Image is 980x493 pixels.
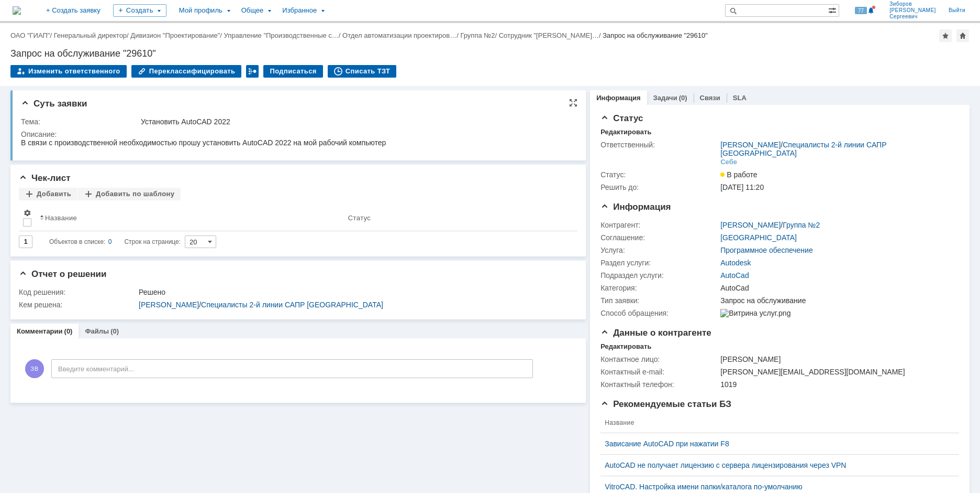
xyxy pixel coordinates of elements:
[679,94,687,102] div: (0)
[828,5,839,15] span: Расширенный поиск
[17,327,63,335] a: Комментарии
[720,368,953,376] div: [PERSON_NAME][EMAIL_ADDRESS][DOMAIN_NAME]
[720,183,764,191] span: [DATE] 11:20
[720,355,953,363] div: [PERSON_NAME]
[600,141,718,149] div: Ответственный:
[342,31,460,39] div: /
[600,113,643,123] span: Статус
[139,301,199,309] a: [PERSON_NAME]
[246,65,259,78] div: Работа с массовостью
[600,259,718,267] div: Раздел услуги:
[10,31,54,39] div: /
[600,328,711,338] span: Данные о контрагенте
[113,4,166,17] div: Создать
[600,271,718,280] div: Подраздел услуги:
[720,141,953,157] div: /
[720,380,953,389] div: 1019
[64,327,73,335] div: (0)
[499,31,603,39] div: /
[855,7,867,14] span: 77
[733,94,747,102] a: SLA
[110,327,119,335] div: (0)
[600,170,718,179] div: Статус:
[720,141,781,149] a: [PERSON_NAME]
[201,301,383,309] a: Специалисты 2-й линии САПР [GEOGRAPHIC_DATA]
[720,309,790,317] img: Витрина услуг.png
[600,221,718,229] div: Контрагент:
[939,29,952,42] div: Добавить в избранное
[600,309,718,317] div: Способ обращения:
[460,31,495,39] a: Группа №2
[10,48,970,59] div: Запрос на обслуживание "29610"
[348,214,371,222] div: Статус
[23,209,31,217] span: Настройки
[342,31,456,39] a: Отдел автоматизации проектиров…
[720,296,953,305] div: Запрос на обслуживание
[499,31,599,39] a: Сотрудник "[PERSON_NAME]…
[600,380,718,389] div: Контактный телефон:
[600,399,731,409] span: Рекомендуемые статьи БЗ
[54,31,127,39] a: Генеральный директор
[10,31,50,39] a: ОАО "ГИАП"
[49,238,105,245] span: Объектов в списке:
[19,288,137,296] div: Код решения:
[700,94,720,102] a: Связи
[21,99,87,109] span: Суть заявки
[13,6,21,15] a: Перейти на домашнюю страницу
[605,440,946,448] a: Зависание AutoCAD при нажатии F8
[956,29,969,42] div: Сделать домашней страницей
[605,483,946,491] a: VitroCAD. Настройка имени папки/каталога по-умолчанию
[49,235,181,248] i: Строк на странице:
[21,130,572,138] div: Описание:
[141,117,570,126] div: Установить AutoCAD 2022
[600,202,671,212] span: Информация
[720,246,813,254] a: Программное обеспечение
[600,355,718,363] div: Контактное лицо:
[596,94,640,102] a: Информация
[600,246,718,254] div: Услуга:
[720,221,820,229] div: /
[600,296,718,305] div: Тип заявки:
[108,235,112,248] div: 0
[139,301,570,309] div: /
[720,221,781,229] a: [PERSON_NAME]
[21,117,139,126] div: Тема:
[720,170,757,179] span: В работе
[720,284,953,292] div: AutoCad
[720,141,886,157] a: Специалисты 2-й линии САПР [GEOGRAPHIC_DATA]
[600,368,718,376] div: Контактный e-mail:
[600,233,718,242] div: Соглашение:
[720,158,737,166] div: Себе
[19,173,71,183] span: Чек-лист
[19,269,106,279] span: Отчет о решении
[45,214,77,222] div: Название
[130,31,224,39] div: /
[25,359,44,378] span: ЗВ
[130,31,220,39] a: Дивизион "Проектирование"
[224,31,343,39] div: /
[54,31,131,39] div: /
[600,284,718,292] div: Категория:
[139,288,570,296] div: Решено
[36,205,344,231] th: Название
[600,342,651,351] div: Редактировать
[569,99,577,107] div: На всю страницу
[344,205,569,231] th: Статус
[603,31,708,39] div: Запрос на обслуживание "29610"
[19,301,137,309] div: Кем решена:
[720,233,797,242] a: [GEOGRAPHIC_DATA]
[720,259,751,267] a: Autodesk
[889,7,936,14] span: [PERSON_NAME]
[224,31,339,39] a: Управление "Производственные с…
[720,271,749,280] a: AutoCad
[653,94,677,102] a: Задачи
[85,327,109,335] a: Файлы
[889,14,936,20] span: Сергеевич
[889,1,936,7] span: Зиборов
[605,461,946,469] a: AutoCAD не получает лицензию с сервера лицензирования через VPN
[13,6,21,15] img: logo
[600,183,718,191] div: Решить до:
